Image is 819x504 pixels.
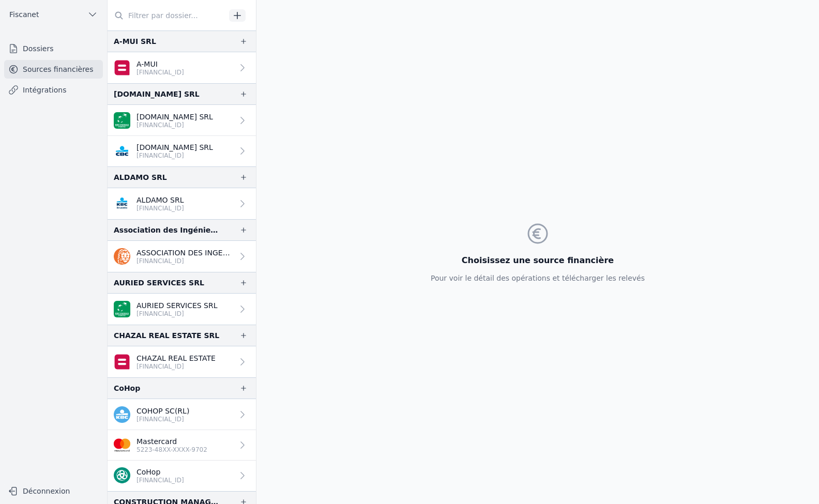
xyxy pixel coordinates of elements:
[4,60,103,79] a: Sources financières
[108,6,225,25] input: Filtrer par dossier...
[114,277,204,289] div: AURIED SERVICES SRL
[4,81,103,99] a: Intégrations
[114,467,130,484] img: triodosbank.png
[108,188,256,219] a: ALDAMO SRL [FINANCIAL_ID]
[108,105,256,136] a: [DOMAIN_NAME] SRL [FINANCIAL_ID]
[136,121,213,129] p: [FINANCIAL_ID]
[136,362,216,371] p: [FINANCIAL_ID]
[136,257,233,265] p: [FINANCIAL_ID]
[136,446,207,454] p: 5223-48XX-XXXX-9702
[431,254,645,267] h3: Choisissez une source financière
[108,294,256,325] a: AURIED SERVICES SRL [FINANCIAL_ID]
[136,68,184,77] p: [FINANCIAL_ID]
[114,248,130,265] img: ing.png
[114,59,130,76] img: belfius.png
[114,437,130,453] img: imageedit_2_6530439554.png
[114,143,130,159] img: CBC_CREGBEBB.png
[136,415,189,423] p: [FINANCIAL_ID]
[114,301,130,317] img: BNP_BE_BUSINESS_GEBABEBB.png
[136,300,218,311] p: AURIED SERVICES SRL
[136,142,213,152] p: [DOMAIN_NAME] SRL
[136,353,216,363] p: CHAZAL REAL ESTATE
[108,346,256,377] a: CHAZAL REAL ESTATE [FINANCIAL_ID]
[136,59,184,69] p: A-MUI
[136,248,233,258] p: ASSOCIATION DES INGENIEURS CIVIL ASBL A.I.L.V.
[114,171,167,184] div: ALDAMO SRL
[431,273,645,283] p: Pour voir le détail des opérations et télécharger les relevés
[9,9,39,20] span: Fiscanet
[4,6,103,23] button: Fiscanet
[114,406,130,423] img: kbc.png
[136,467,184,477] p: CoHop
[136,476,184,484] p: [FINANCIAL_ID]
[136,406,189,416] p: COHOP SC(RL)
[114,195,130,212] img: KBC_BRUSSELS_KREDBEBB.png
[108,461,256,491] a: CoHop [FINANCIAL_ID]
[136,195,184,205] p: ALDAMO SRL
[114,35,156,48] div: A-MUI SRL
[136,436,207,447] p: Mastercard
[108,430,256,461] a: Mastercard 5223-48XX-XXXX-9702
[136,151,213,160] p: [FINANCIAL_ID]
[114,354,130,370] img: belfius.png
[114,382,140,394] div: CoHop
[4,39,103,58] a: Dossiers
[136,112,213,122] p: [DOMAIN_NAME] SRL
[136,204,184,212] p: [FINANCIAL_ID]
[114,112,130,129] img: BNP_BE_BUSINESS_GEBABEBB.png
[108,241,256,272] a: ASSOCIATION DES INGENIEURS CIVIL ASBL A.I.L.V. [FINANCIAL_ID]
[114,329,219,342] div: CHAZAL REAL ESTATE SRL
[136,310,218,318] p: [FINANCIAL_ID]
[114,224,223,236] div: Association des Ingénieurs Civils Sortis de l'Université [DEMOGRAPHIC_DATA] de Louvain-Vereniging...
[4,483,103,499] button: Déconnexion
[108,136,256,166] a: [DOMAIN_NAME] SRL [FINANCIAL_ID]
[108,399,256,430] a: COHOP SC(RL) [FINANCIAL_ID]
[114,88,200,100] div: [DOMAIN_NAME] SRL
[108,52,256,83] a: A-MUI [FINANCIAL_ID]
